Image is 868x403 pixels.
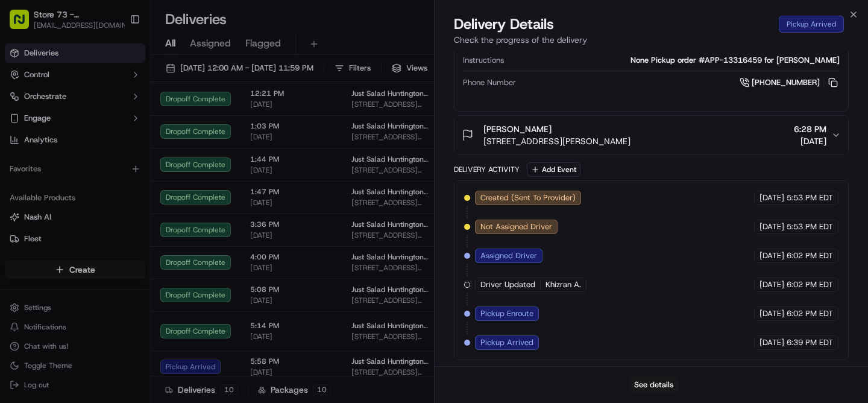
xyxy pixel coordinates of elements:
span: 5:53 PM EDT [787,192,833,203]
span: Created (Sent To Provider) [480,192,576,203]
span: [DATE] [759,337,784,348]
a: [PHONE_NUMBER] [740,76,840,89]
span: Khizran A. [546,279,581,290]
span: [DATE] [759,250,784,261]
div: Delivery Activity [454,165,520,174]
span: 6:02 PM EDT [787,279,833,290]
div: Start new chat [41,115,198,127]
a: 💻API Documentation [97,170,198,192]
button: See details [629,376,679,393]
span: Instructions [463,55,504,66]
button: [PERSON_NAME][STREET_ADDRESS][PERSON_NAME]6:28 PM[DATE] [454,116,848,154]
div: None Pickup order #APP-13316459 for [PERSON_NAME] [509,55,840,66]
button: Start new chat [205,119,219,133]
span: [DATE] [759,221,784,232]
div: We're available if you need us! [41,127,153,137]
span: [DATE] [759,192,784,203]
span: [STREET_ADDRESS][PERSON_NAME] [483,135,631,147]
button: Add Event [527,162,580,177]
span: Assigned Driver [480,250,537,261]
img: 1736555255976-a54dd68f-1ca7-489b-9aae-adbdc363a1c4 [12,115,34,137]
span: Not Assigned Driver [480,221,552,232]
span: [PHONE_NUMBER] [752,77,820,88]
div: 📗 [12,176,22,186]
span: Knowledge Base [24,175,92,187]
span: Phone Number [463,77,516,88]
p: Check the progress of the delivery [454,34,849,46]
span: Pylon [120,205,146,214]
span: 6:39 PM EDT [787,337,833,348]
span: 6:02 PM EDT [787,250,833,261]
span: Driver Updated [480,279,535,290]
a: 📗Knowledge Base [7,170,97,192]
span: Pickup Enroute [480,308,533,319]
span: API Documentation [114,175,193,187]
span: [DATE] [759,279,784,290]
span: 6:28 PM [794,123,826,135]
span: Pickup Arrived [480,337,533,348]
a: Powered byPylon [85,204,146,214]
img: Nash [12,12,36,36]
span: 5:53 PM EDT [787,221,833,232]
span: [DATE] [794,135,826,147]
span: [DATE] [759,308,784,319]
input: Got a question? Start typing here... [31,78,217,90]
span: [PERSON_NAME] [483,123,552,135]
div: 💻 [102,176,112,186]
span: Delivery Details [454,14,554,34]
span: 6:02 PM EDT [787,308,833,319]
p: Welcome 👋 [12,48,219,68]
